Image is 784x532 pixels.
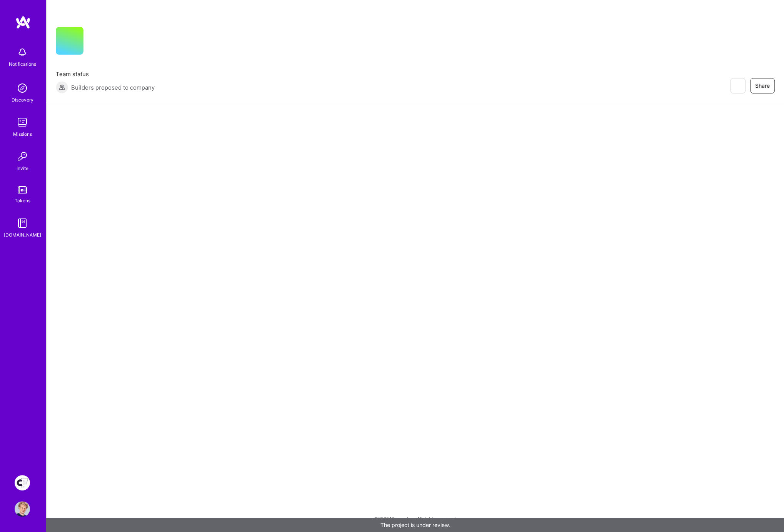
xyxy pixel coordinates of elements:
div: Discovery [12,96,33,104]
img: User Avatar [15,501,30,517]
img: teamwork [15,115,30,130]
img: Invite [15,149,30,164]
img: tokens [18,186,27,193]
div: Missions [13,130,32,138]
div: Invite [17,164,28,172]
a: User Avatar [13,501,32,517]
img: logo [15,15,31,29]
span: Share [755,82,770,90]
button: Share [750,78,775,93]
img: discovery [15,80,30,96]
img: bell [15,45,30,60]
i: icon EyeClosed [734,83,741,89]
div: The project is under review. [46,518,784,532]
span: Team status [56,70,155,78]
div: Tokens [15,197,30,205]
a: Creative Fabrica Project Team [13,475,32,490]
img: Builders proposed to company [56,81,68,93]
div: Notifications [9,60,36,68]
span: Builders proposed to company [71,83,155,92]
img: guide book [15,215,30,231]
img: Creative Fabrica Project Team [15,475,30,490]
div: [DOMAIN_NAME] [4,231,41,239]
i: icon CompanyGray [93,39,99,45]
